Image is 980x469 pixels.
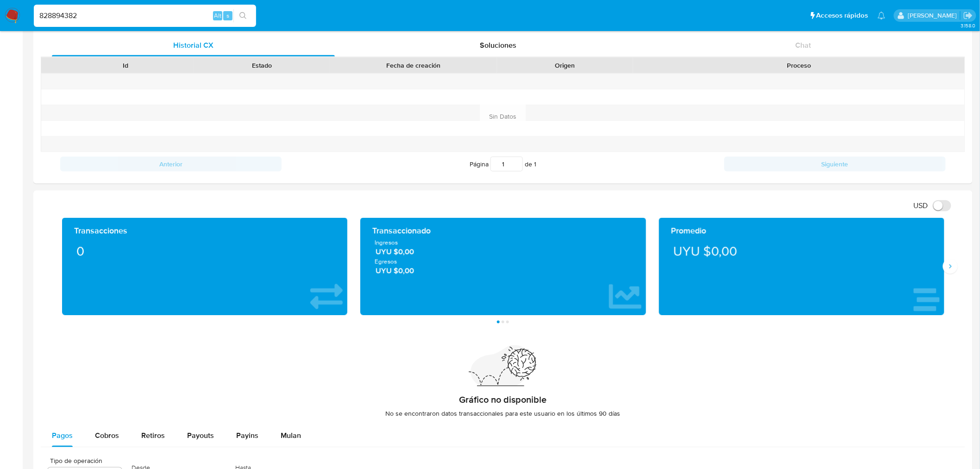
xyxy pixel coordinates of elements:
div: Id [64,61,187,70]
div: Origen [503,61,627,70]
span: Historial CX [173,40,214,51]
span: Alt [214,11,221,20]
span: Soluciones [480,40,517,51]
div: Fecha de creación [336,61,490,70]
span: 1 [534,159,536,169]
input: Buscar usuario o caso... [34,10,256,22]
button: Siguiente [724,157,946,171]
button: search-icon [233,9,252,22]
span: Accesos rápidos [817,11,868,20]
a: Notificaciones [878,12,886,19]
span: s [226,11,229,20]
a: Salir [963,11,973,20]
span: Página de [470,157,536,171]
button: Anterior [60,157,282,171]
span: 3.158.0 [961,22,975,29]
span: Chat [796,40,811,51]
div: Estado [200,61,323,70]
div: Proceso [640,61,958,70]
p: gregorio.negri@mercadolibre.com [908,11,960,20]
